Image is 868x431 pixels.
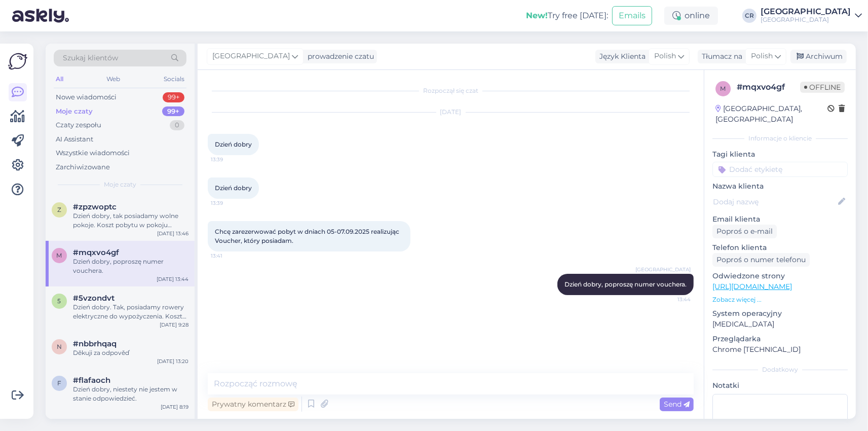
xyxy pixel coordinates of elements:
span: [GEOGRAPHIC_DATA] [212,51,290,62]
div: [DATE] 13:46 [157,230,188,237]
span: m [57,252,62,259]
div: 99+ [162,106,184,117]
span: Polish [751,51,773,62]
img: Askly Logo [8,52,27,71]
div: Socials [162,73,186,86]
div: 99+ [163,92,184,102]
div: Web [105,73,123,86]
div: Poproś o e-mail [712,225,777,238]
div: Try free [DATE]: [526,10,608,22]
span: Polish [654,51,676,62]
div: [DATE] 9:28 [160,321,188,329]
span: #5vzondvt [73,294,115,303]
span: #zpzwoptc [73,202,117,211]
p: Email klienta [712,214,848,225]
div: Dzień dobry, niestety nie jestem w stanie odpowiedzieć. [73,385,188,403]
div: 0 [170,120,184,130]
p: Telefon klienta [712,242,848,253]
p: Notatki [712,380,848,391]
p: Chrome [TECHNICAL_ID] [712,344,848,355]
a: [URL][DOMAIN_NAME] [712,282,792,291]
p: Przeglądarka [712,334,848,344]
p: Odwiedzone strony [712,271,848,281]
p: System operacyjny [712,308,848,319]
div: Zarchiwizowane [56,162,110,172]
b: New! [526,11,548,20]
button: Emails [612,6,652,25]
input: Dodaj nazwę [713,196,836,207]
div: Nowe wiadomości [56,92,117,102]
div: Wszystkie wiadomości [56,148,130,158]
span: f [57,379,61,387]
div: Dzień dobry. Tak, posiadamy rowery elektryczne do wypożyczenia. Koszt do 3 godzin wynosi 150 zł, ... [73,303,188,321]
div: prowadzenie czatu [304,51,374,62]
div: AI Assistant [56,134,93,145]
span: Moje czaty [104,180,136,189]
div: Informacje o kliencie [712,134,848,143]
span: #nbbrhqaq [73,339,117,348]
p: [MEDICAL_DATA] [712,319,848,330]
span: #flafaoch [73,376,110,385]
div: Czaty zespołu [56,120,101,130]
span: 5 [58,297,61,305]
div: Děkuji za odpověď [73,348,188,357]
p: Nazwa klienta [712,181,848,192]
div: online [664,7,718,25]
div: Dzień dobry, poproszę numer vouchera. [73,257,188,275]
span: #mqxvo4gf [73,248,119,257]
div: Prywatny komentarz [208,398,298,411]
input: Dodać etykietę [712,162,848,177]
span: Chcę zarezerwować pobyt w dniach 05-07.09.2025 realizując Voucher, który posiadam. [215,228,401,244]
div: # mqxvo4gf [737,81,800,93]
span: Dzień dobry, poproszę numer vouchera. [564,280,687,288]
span: m [721,85,726,92]
div: Poproś o numer telefonu [712,253,810,267]
span: Offline [800,82,845,93]
div: [GEOGRAPHIC_DATA], [GEOGRAPHIC_DATA] [715,103,827,125]
span: [GEOGRAPHIC_DATA] [635,266,691,273]
div: [DATE] 13:44 [157,275,188,283]
span: Dzień dobry [215,184,252,192]
div: [GEOGRAPHIC_DATA] [761,16,851,24]
span: 13:44 [653,296,691,303]
span: z [57,206,61,213]
div: CR [742,9,757,23]
div: [DATE] [208,107,694,117]
div: All [54,73,65,86]
span: n [57,343,62,350]
a: [GEOGRAPHIC_DATA][GEOGRAPHIC_DATA] [761,8,862,24]
div: Język Klienta [595,51,646,62]
div: Archiwum [790,50,847,63]
p: Tagi klienta [712,149,848,160]
span: 13:39 [211,199,249,207]
div: [DATE] 13:20 [157,357,188,365]
span: 13:41 [211,252,249,260]
span: 13:39 [211,156,249,163]
div: [GEOGRAPHIC_DATA] [761,8,851,16]
div: Rozpoczął się czat [208,86,694,95]
span: Send [664,400,690,409]
span: Dzień dobry [215,140,252,148]
p: Zobacz więcej ... [712,295,848,304]
div: Moje czaty [56,106,93,117]
div: [DATE] 8:19 [161,403,188,411]
span: Szukaj klientów [63,53,118,63]
div: Tłumacz na [698,51,742,62]
div: Dzień dobry, tak posiadamy wolne pokoje. Koszt pobytu w pokoju Comfort Plus ze śniadaniem wynosi ... [73,211,188,230]
div: Dodatkowy [712,365,848,374]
